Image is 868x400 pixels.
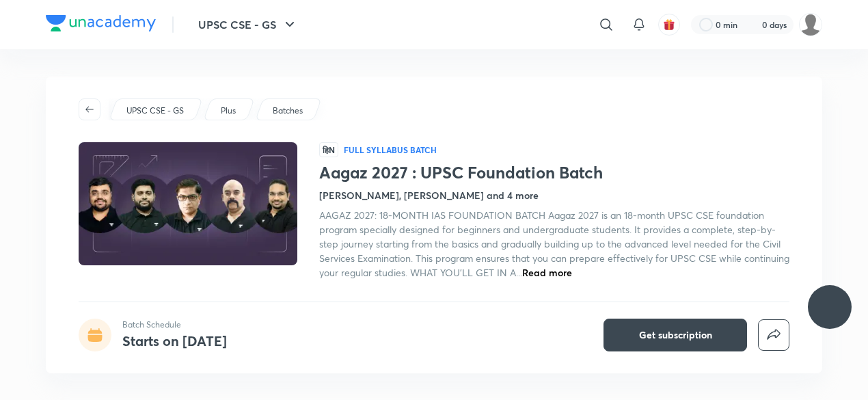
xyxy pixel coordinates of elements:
[822,299,838,315] img: ttu
[46,15,156,31] img: Company Logo
[319,142,338,157] span: हिN
[273,105,303,117] p: Batches
[658,14,680,36] button: avatar
[77,141,299,267] img: Thumbnail
[799,13,822,36] img: Mini
[344,144,437,155] p: Full Syllabus Batch
[319,188,539,202] h4: [PERSON_NAME], [PERSON_NAME] and 4 more
[639,328,712,342] span: Get subscription
[271,105,306,117] a: Batches
[126,105,184,117] p: UPSC CSE - GS
[124,105,187,117] a: UPSC CSE - GS
[122,319,227,331] p: Batch Schedule
[46,15,156,35] a: Company Logo
[190,11,306,38] button: UPSC CSE - GS
[221,105,236,117] p: Plus
[122,332,227,350] h4: Starts on [DATE]
[663,18,675,31] img: avatar
[522,266,572,279] span: Read more
[219,105,239,117] a: Plus
[319,209,789,279] span: AAGAZ 2027: 18-MONTH IAS FOUNDATION BATCH Aagaz 2027 is an 18-month UPSC CSE foundation program s...
[746,18,759,31] img: streak
[319,163,789,183] h1: Aagaz 2027 : UPSC Foundation Batch
[603,319,747,351] button: Get subscription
